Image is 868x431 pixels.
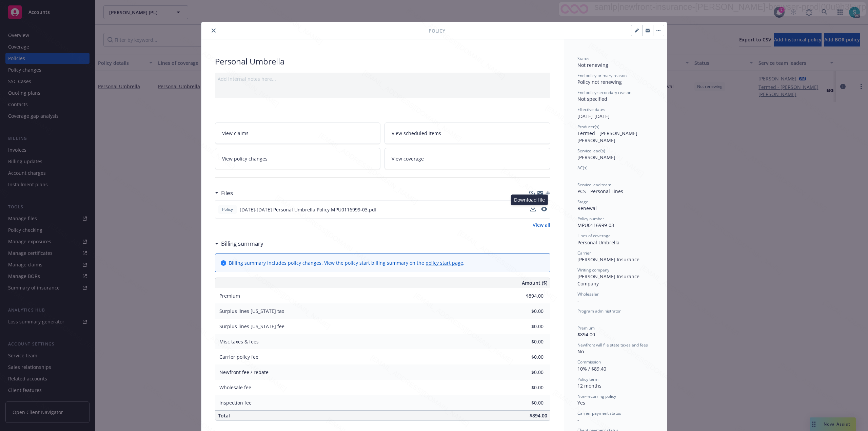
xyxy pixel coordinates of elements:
span: Commission [577,359,601,365]
input: 0.00 [504,321,548,332]
span: - [577,314,579,321]
div: Billing summary includes policy changes. View the policy start billing summary on the . [229,259,465,266]
button: close [210,26,218,35]
span: [PERSON_NAME] Insurance Company [577,273,641,287]
span: Renewal [577,205,597,211]
span: Lines of coverage [577,233,611,239]
input: 0.00 [504,306,548,316]
button: preview file [541,206,547,213]
span: Wholesale fee [219,384,251,391]
h3: Billing summary [221,239,263,248]
span: Yes [577,399,585,406]
input: 0.00 [504,352,548,362]
span: Policy [221,206,234,212]
div: Billing summary [215,239,263,248]
span: Service lead(s) [577,148,605,154]
span: End policy secondary reason [577,90,631,95]
span: Effective dates [577,107,605,112]
span: PCS - Personal Lines [577,188,623,194]
span: Surplus lines [US_STATE] fee [219,323,284,330]
span: Producer(s) [577,124,599,130]
span: Wholesaler [577,291,599,297]
span: [PERSON_NAME] [577,154,615,161]
div: [DATE] - [DATE] [577,107,653,119]
span: Inspection fee [219,399,252,406]
span: Not renewing [577,62,608,68]
span: Premium [577,325,595,331]
input: 0.00 [504,291,548,301]
span: Writing company [577,267,609,273]
div: Add internal notes here... [218,75,548,82]
span: End policy primary reason [577,73,627,78]
span: Not specified [577,96,607,102]
div: Personal Umbrella [215,56,550,67]
span: View coverage [392,155,424,162]
span: - [577,416,579,423]
span: Carrier policy fee [219,354,258,360]
div: Download file [511,194,548,205]
span: View policy changes [222,155,268,162]
span: Amount ($) [522,279,547,286]
span: [DATE]-[DATE] Personal Umbrella Policy MPU0116999-03.pdf [240,206,377,213]
span: Status [577,56,589,61]
span: Misc taxes & fees [219,338,259,345]
span: $894.00 [577,331,595,338]
span: Carrier [577,250,591,256]
span: 12 months [577,382,601,389]
span: Premium [219,293,240,299]
span: Termed - [PERSON_NAME] [PERSON_NAME] [577,130,639,144]
span: Non-recurring policy [577,393,616,399]
span: MPU0116999-03 [577,222,614,228]
input: 0.00 [504,382,548,393]
button: download file [530,206,536,211]
span: View claims [222,130,249,137]
span: No [577,348,584,355]
span: Policy number [577,216,604,222]
span: [PERSON_NAME] Insurance [577,256,639,263]
span: Carrier payment status [577,410,621,416]
span: Newfront will file state taxes and fees [577,342,648,348]
span: $894.00 [530,412,547,419]
a: View policy changes [215,148,381,169]
a: View claims [215,123,381,144]
span: Service lead team [577,182,611,188]
span: Program administrator [577,308,621,314]
span: Total [218,412,230,419]
button: download file [530,206,536,213]
a: View scheduled items [384,123,550,144]
a: policy start page [426,260,463,266]
span: Policy [429,27,445,34]
span: View scheduled items [392,130,441,137]
span: Policy not renewing [577,79,622,85]
div: Personal Umbrella [577,239,653,246]
span: Surplus lines [US_STATE] tax [219,308,284,314]
span: Stage [577,199,588,205]
a: View coverage [384,148,550,169]
input: 0.00 [504,337,548,347]
input: 0.00 [504,398,548,408]
input: 0.00 [504,367,548,377]
span: - [577,171,579,177]
span: AC(s) [577,165,588,171]
span: - [577,297,579,304]
span: Newfront fee / rebate [219,369,269,375]
span: Policy term [577,376,598,382]
button: preview file [541,207,547,211]
span: 10% / $89.40 [577,366,606,372]
div: Files [215,189,233,198]
h3: Files [221,189,233,198]
a: View all [533,221,550,228]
